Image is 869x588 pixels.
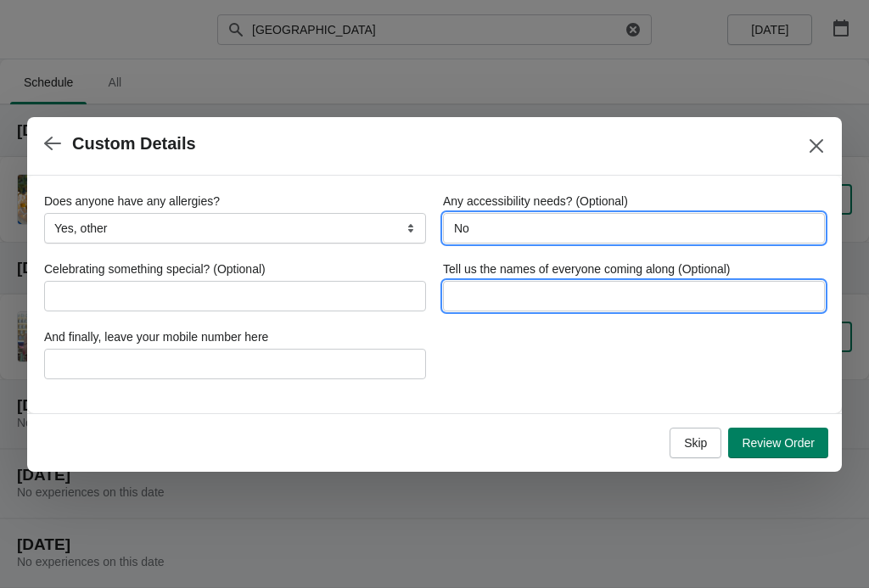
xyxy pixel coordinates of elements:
[443,193,628,210] label: Any accessibility needs? (Optional)
[684,436,707,450] span: Skip
[728,428,828,458] button: Review Order
[72,134,196,154] h2: Custom Details
[44,260,266,277] label: Celebrating something special? (Optional)
[801,131,832,161] button: Close
[670,428,721,458] button: Skip
[44,193,220,210] label: Does anyone have any allergies?
[742,436,815,450] span: Review Order
[44,328,268,345] label: And finally, leave your mobile number here
[443,260,731,277] label: Tell us the names of everyone coming along (Optional)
